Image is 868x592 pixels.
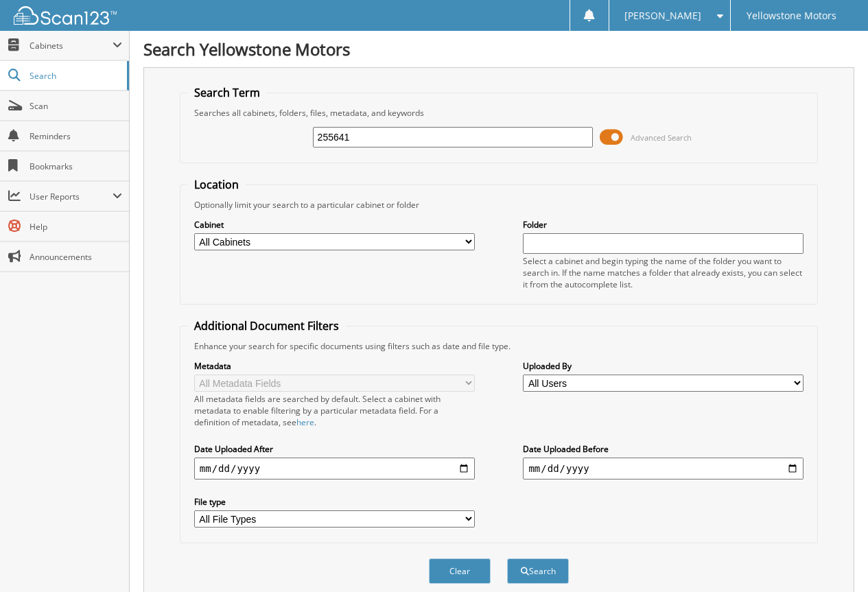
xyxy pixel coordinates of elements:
label: Folder [523,219,804,230]
legend: Additional Document Filters [187,318,346,333]
h1: Search Yellowstone Motors [143,38,854,60]
span: Yellowstone Motors [747,12,836,20]
iframe: Chat Widget [799,526,868,592]
button: Clear [429,558,491,584]
span: Reminders [30,130,122,142]
div: Searches all cabinets, folders, files, metadata, and keywords [187,107,810,119]
label: Date Uploaded After [194,443,475,455]
span: User Reports [30,191,113,202]
legend: Location [187,177,246,192]
img: scan123-logo-white.svg [14,6,117,25]
a: here [296,416,314,428]
button: Search [507,558,569,584]
div: Select a cabinet and begin typing the name of the folder you want to search in. If the name match... [523,255,804,290]
span: Advanced Search [631,132,692,143]
label: File type [194,496,475,508]
span: Help [30,221,122,233]
span: Scan [30,100,122,112]
label: Cabinet [194,219,475,230]
div: Enhance your search for specific documents using filters such as date and file type. [187,340,810,352]
input: end [523,458,804,479]
span: Announcements [30,251,122,263]
div: All metadata fields are searched by default. Select a cabinet with metadata to enable filtering b... [194,393,475,428]
label: Metadata [194,360,475,372]
span: Cabinets [30,40,113,51]
span: Bookmarks [30,161,122,172]
span: [PERSON_NAME] [624,12,701,20]
span: Search [30,70,120,82]
label: Uploaded By [523,360,804,372]
input: start [194,458,475,479]
div: Optionally limit your search to a particular cabinet or folder [187,199,810,211]
label: Date Uploaded Before [523,443,804,455]
legend: Search Term [187,85,267,100]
